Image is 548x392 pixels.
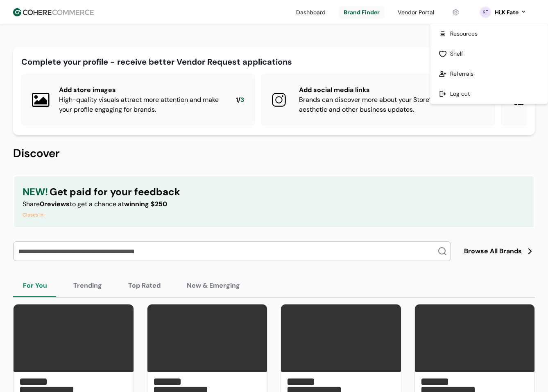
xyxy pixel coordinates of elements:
[238,95,240,105] span: /
[479,6,491,18] svg: 0 percent
[495,8,519,17] div: Hi, K Fate
[23,185,48,199] span: NEW!
[50,185,180,199] span: Get paid for your feedback
[124,200,167,208] span: winning $250
[240,95,244,105] span: 3
[13,146,60,161] span: Discover
[299,85,461,95] div: Add social media links
[40,200,70,208] span: 0 reviews
[299,95,461,115] div: Brands can discover more about your Store’s aesthetic and other business updates.
[495,8,527,17] button: Hi,K Fate
[13,8,94,16] img: Cohere Logo
[177,274,250,297] button: New & Emerging
[23,200,40,208] span: Share
[70,200,124,208] span: to get a chance at
[236,95,238,105] span: 1
[464,246,535,256] a: Browse All Brands
[21,56,292,68] div: Complete your profile - receive better Vendor Request applications
[63,274,112,297] button: Trending
[23,211,180,219] div: Closes in -
[59,95,223,115] div: High-quality visuals attract more attention and make your profile engaging for brands.
[13,274,57,297] button: For You
[464,246,522,256] span: Browse All Brands
[59,85,223,95] div: Add store images
[118,274,170,297] button: Top Rated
